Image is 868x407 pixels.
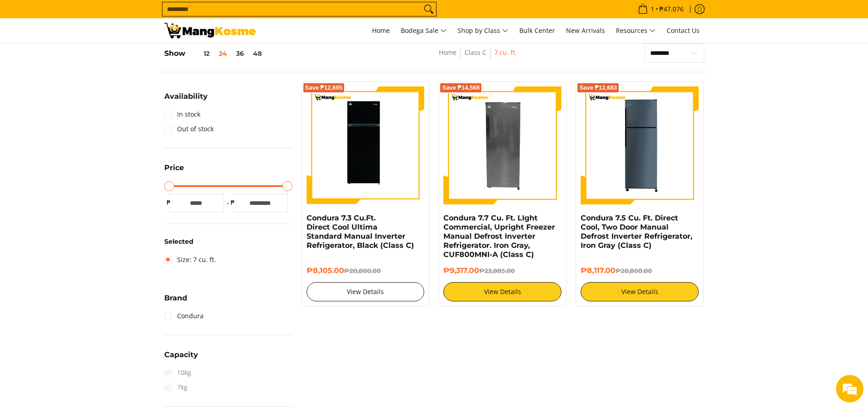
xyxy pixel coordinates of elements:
[5,250,174,282] textarea: Type your message and hit 'Enter'
[615,267,652,274] del: ₱20,800.00
[377,47,579,68] nav: Breadcrumbs
[344,267,381,274] del: ₱20,800.00
[635,4,686,14] span: •
[367,18,394,43] a: Home
[396,18,451,43] a: Bodega Sale
[649,6,656,12] span: 1
[164,164,184,171] span: Price
[307,266,425,275] h6: ₱8,105.00
[164,309,204,323] a: Condura
[164,93,208,100] span: Availability
[150,5,172,27] div: Minimize live chat window
[305,85,343,91] span: Save ₱12,695
[164,365,191,380] span: 10kg
[667,26,700,35] span: Contact Us
[494,47,517,59] span: 7 cu. ft.
[458,25,508,37] span: Shop by Class
[164,351,198,359] span: Capacity
[662,18,704,43] a: Contact Us
[307,214,414,250] a: Condura 7.3 Cu.Ft. Direct Cool Ultima Standard Manual Inverter Refrigerator, Black (Class C)
[48,51,154,63] div: Chat with us now
[248,50,266,57] button: 48
[579,85,617,91] span: Save ₱12,683
[164,49,266,58] h5: Show
[581,86,699,204] img: condura-direct-cool-7.5-cubic-feet-2-door-manual-defrost-inverter-ref-iron-gray-full-view-mang-kosme
[164,107,200,122] a: In stock
[232,50,248,57] button: 36
[443,86,561,204] img: Condura 7.7 Cu. Ft. LIght Commercial, Upright Freezer Manual Defrost Inverter Refrigerator. Iron ...
[581,266,699,275] h6: ₱8,117.00
[164,23,256,38] img: Class C Home &amp; Business Appliances: Up to 70% Off l Mang Kosme
[53,115,126,208] span: We're online!
[581,214,692,250] a: Condura 7.5 Cu. Ft. Direct Cool, Two Door Manual Defrost Inverter Refrigerator, Iron Gray (Class C)
[164,198,173,207] span: ₱
[164,238,292,246] h6: Selected
[566,26,605,35] span: New Arrivals
[307,282,425,301] a: View Details
[185,50,214,57] button: 12
[164,164,184,178] summary: Open
[439,48,457,57] a: Home
[372,26,390,35] span: Home
[421,2,436,16] button: Search
[164,295,187,302] span: Brand
[307,86,425,204] img: condura-direct-cool-7.3-cubic-feet-2-door-manual-inverter-refrigerator-black-full-view-mang-kosme
[453,18,513,43] a: Shop by Class
[515,18,560,43] a: Bulk Center
[164,351,198,365] summary: Open
[164,122,214,136] a: Out of stock
[464,48,486,57] a: Class C
[164,295,187,309] summary: Open
[214,50,232,57] button: 24
[401,25,447,37] span: Bodega Sale
[443,266,561,275] h6: ₱9,317.00
[479,267,515,274] del: ₱23,885.00
[265,18,704,43] nav: Main Menu
[228,198,237,207] span: ₱
[164,93,208,107] summary: Open
[658,6,685,12] span: ₱47,076
[616,25,656,37] span: Resources
[519,26,555,35] span: Bulk Center
[561,18,609,43] a: New Arrivals
[443,282,561,301] a: View Details
[581,282,699,301] a: View Details
[442,85,480,91] span: Save ₱14,568
[164,252,216,267] a: Size: 7 cu. ft.
[443,214,555,259] a: Condura 7.7 Cu. Ft. LIght Commercial, Upright Freezer Manual Defrost Inverter Refrigerator. Iron ...
[164,380,188,395] span: 7kg
[611,18,660,43] a: Resources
